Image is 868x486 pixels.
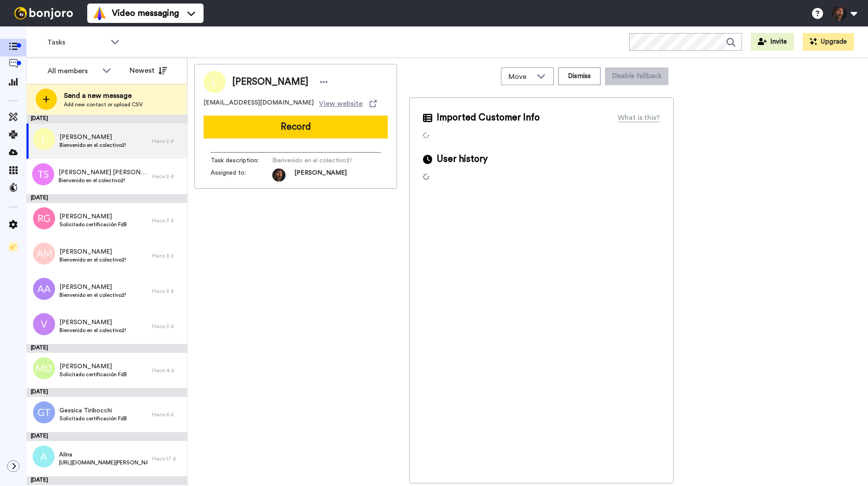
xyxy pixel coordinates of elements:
span: Gessica Tiribocchi [59,406,127,415]
div: Hace 6 d [152,411,183,418]
div: [DATE] [26,476,187,485]
img: rg.png [33,207,55,229]
img: mo.png [33,357,55,379]
span: Solicitado certificación FdB [59,221,127,228]
button: Disable fallback [605,67,668,85]
img: ts.png [32,163,54,185]
span: [PERSON_NAME] [59,318,126,327]
span: Assigned to: [211,168,272,182]
div: Hace 3 d [152,288,183,295]
span: Bienvenido en el colectivo2! [59,327,126,334]
img: v.png [33,313,55,335]
button: Invite [751,33,794,51]
span: Add new contact or upload CSV [64,101,143,108]
span: Bienvenido en el colectivo2! [59,256,126,263]
div: Hace 3 d [152,252,183,259]
img: l.png [33,128,55,150]
span: [PERSON_NAME] [294,168,347,182]
span: [PERSON_NAME] [59,362,127,371]
span: User history [437,153,488,166]
div: [DATE] [26,344,187,353]
div: Hace 3 d [152,217,183,224]
span: Send a new message [64,90,143,101]
div: Hace 2 d [152,173,183,180]
span: Bienvenido en el colectivo2! [59,292,126,299]
span: [PERSON_NAME] [232,75,308,89]
img: aa.png [33,278,55,300]
span: [PERSON_NAME] [59,283,126,292]
div: Hace 4 d [152,367,183,374]
span: Video messaging [112,7,179,19]
img: a.png [33,445,55,467]
div: Hace 3 d [152,323,183,330]
img: Image of Luca Paudice [204,71,226,93]
img: vm-color.svg [93,6,107,20]
button: Newest [123,62,174,79]
div: What is this? [618,112,660,123]
span: Solicitado certificación FdB [59,415,127,422]
button: Dismiss [558,67,601,85]
button: Upgrade [803,33,854,51]
span: [URL][DOMAIN_NAME][PERSON_NAME] [59,459,148,466]
span: Alina [59,450,148,459]
button: Record [204,116,388,138]
div: [DATE] [26,115,187,123]
div: [DATE] [26,432,187,441]
img: bj-logo-header-white.svg [11,7,77,19]
span: Imported Customer Info [437,111,540,124]
span: Task description : [211,156,272,165]
a: View website [319,98,377,109]
img: gt.png [33,401,55,423]
span: [PERSON_NAME] [59,212,127,221]
span: View website [319,98,363,109]
div: [DATE] [26,388,187,397]
span: Move [508,71,532,82]
span: Bienvenido en el colectivo2! [272,156,356,165]
span: [PERSON_NAME] [59,247,126,256]
span: Tasks [47,37,106,48]
span: Bienvenido en el colectivo2! [59,142,126,149]
div: All members [48,66,98,76]
div: Hace 17 d [152,455,183,462]
span: Solicitado certificación FdB [59,371,127,378]
span: [EMAIL_ADDRESS][DOMAIN_NAME] [204,98,314,109]
div: [DATE] [26,194,187,203]
span: [PERSON_NAME] [59,133,126,142]
img: am.png [33,243,55,265]
div: Hace 2 d [152,138,183,145]
span: Bienvenido en el colectivo2! [59,177,148,184]
img: 433a0d39-d5e5-4e8b-95ab-563eba39db7f-1570019947.jpg [272,168,286,182]
img: Checklist.svg [9,243,18,251]
span: [PERSON_NAME] [PERSON_NAME] de [PERSON_NAME] [59,168,148,177]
